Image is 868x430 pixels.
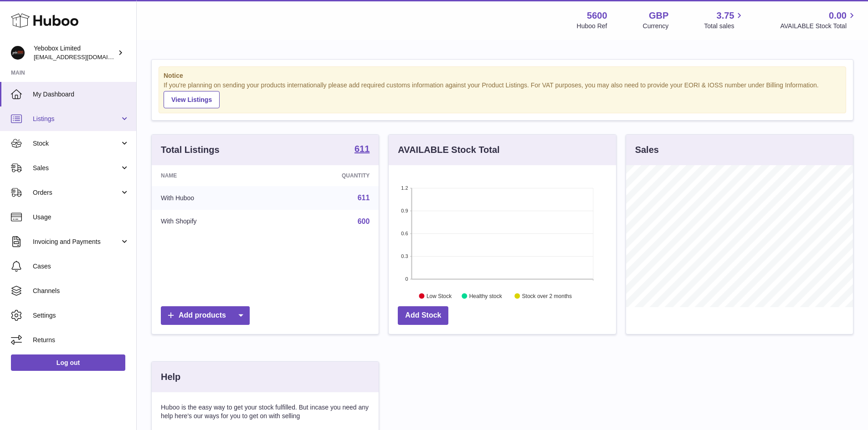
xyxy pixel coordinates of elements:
text: Healthy stock [469,293,503,299]
h3: Total Listings [161,144,220,156]
span: [EMAIL_ADDRESS][DOMAIN_NAME] [34,53,134,61]
span: Total sales [704,22,745,30]
span: Listings [33,115,120,123]
span: Usage [33,213,129,222]
text: Low Stock [426,293,452,299]
a: Add Stock [398,306,448,325]
a: Log out [11,354,125,371]
th: Quantity [274,165,379,186]
h3: Help [161,371,180,383]
td: With Huboo [152,186,274,210]
a: 600 [358,218,370,225]
strong: GBP [649,10,668,22]
text: 0.6 [401,231,408,236]
span: 3.75 [717,10,734,22]
span: Invoicing and Payments [33,238,120,246]
td: With Shopify [152,210,274,233]
h3: Sales [635,144,659,156]
span: Orders [33,188,120,197]
h3: AVAILABLE Stock Total [398,144,499,156]
a: Add products [161,306,250,325]
span: Returns [33,336,129,344]
a: 3.75 Total sales [704,10,745,30]
span: Channels [33,287,129,295]
div: Yebobox Limited [34,44,116,61]
span: Sales [33,164,120,172]
span: Cases [33,262,129,271]
span: 0.00 [829,10,847,22]
text: 0.9 [401,208,408,213]
p: Huboo is the easy way to get your stock fulfilled. But incase you need any help here's our ways f... [161,403,370,420]
span: Stock [33,139,120,148]
strong: 611 [354,144,370,153]
a: 611 [354,144,370,155]
span: AVAILABLE Stock Total [780,22,857,30]
span: My Dashboard [33,90,129,99]
span: Settings [33,311,129,320]
div: Currency [643,22,669,30]
text: 0.3 [401,253,408,259]
a: 611 [358,194,370,202]
text: Stock over 2 months [522,293,572,299]
a: View Listings [164,91,220,108]
strong: Notice [164,71,841,80]
strong: 5600 [587,10,607,22]
th: Name [152,165,274,186]
text: 1.2 [401,185,408,191]
div: If you're planning on sending your products internationally please add required customs informati... [164,81,841,108]
img: internalAdmin-5600@internal.huboo.com [11,46,25,60]
text: 0 [406,276,408,282]
div: Huboo Ref [577,22,607,30]
a: 0.00 AVAILABLE Stock Total [780,10,857,30]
